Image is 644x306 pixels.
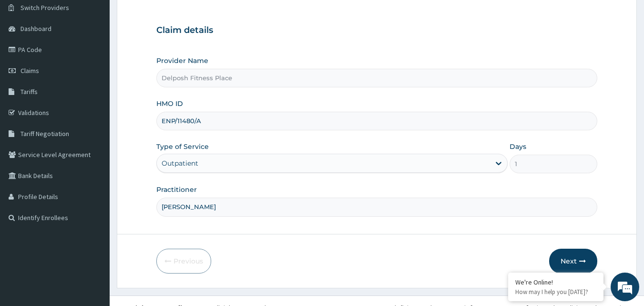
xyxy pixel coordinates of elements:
span: Tariffs [20,87,38,96]
label: Provider Name [156,56,208,65]
p: How may I help you today? [515,288,596,296]
h3: Claim details [156,25,598,36]
button: Next [549,249,597,274]
label: Days [510,142,526,151]
span: We're online! [55,92,132,189]
span: Switch Providers [20,3,69,12]
span: Tariff Negotiation [20,129,69,138]
span: Claims [20,66,39,75]
input: Enter HMO ID [156,112,598,130]
label: HMO ID [156,99,183,108]
span: Dashboard [20,24,51,33]
input: Enter Name [156,198,598,216]
img: d_794563401_company_1708531726252_794563401 [18,48,39,72]
label: Type of Service [156,142,209,151]
button: Previous [156,249,211,274]
div: Chat with us now [50,53,160,66]
label: Practitioner [156,185,197,194]
textarea: Type your message and hit 'Enter' [5,204,182,238]
div: We're Online! [515,278,596,286]
div: Minimize live chat window [156,5,179,28]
